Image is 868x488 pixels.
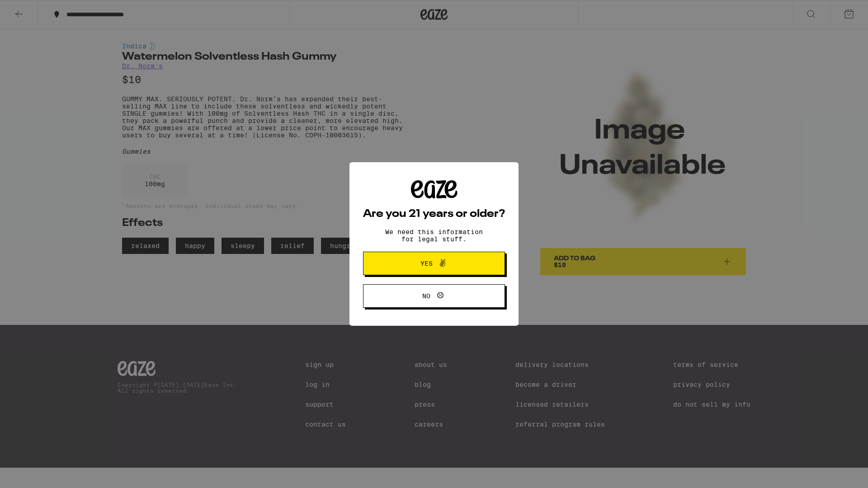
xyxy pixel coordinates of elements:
p: We need this information for legal stuff. [377,228,491,243]
button: No [363,284,505,308]
h2: Are you 21 years or older? [363,209,505,220]
span: No [422,293,430,299]
span: Yes [420,260,433,267]
button: Yes [363,252,505,275]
